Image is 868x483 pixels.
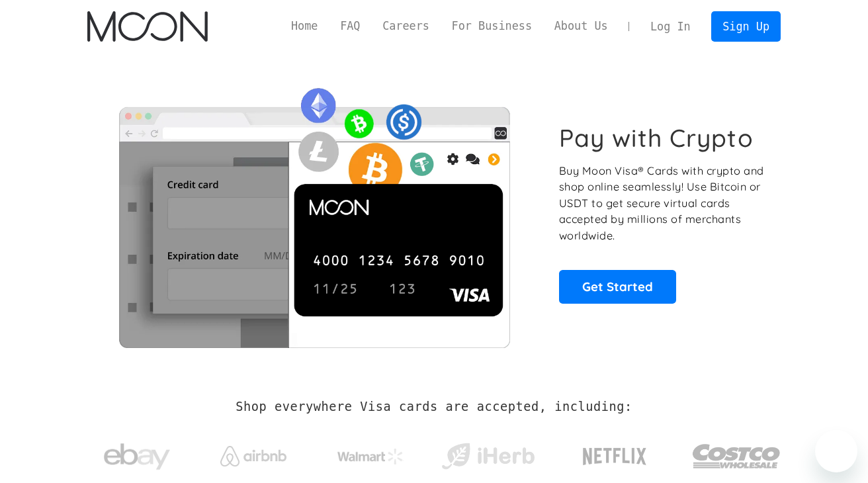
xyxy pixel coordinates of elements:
img: Moon Cards let you spend your crypto anywhere Visa is accepted. [87,79,541,347]
a: Sign Up [711,11,780,41]
a: For Business [441,18,543,34]
a: home [87,11,207,42]
img: Moon Logo [87,11,207,42]
a: Get Started [559,270,676,303]
iframe: Button to launch messaging window [815,430,857,472]
img: Netflix [582,440,648,473]
h2: Shop everywhere Visa cards are accepted, including: [236,400,632,414]
img: Airbnb [220,446,286,466]
p: Buy Moon Visa® Cards with crypto and shop online seamlessly! Use Bitcoin or USDT to get secure vi... [559,163,766,244]
a: About Us [543,18,619,34]
a: Netflix [556,427,674,480]
a: FAQ [329,18,371,34]
a: iHerb [439,426,537,480]
a: Log In [639,12,701,41]
h1: Pay with Crypto [559,123,754,153]
a: Careers [371,18,440,34]
img: Costco [692,431,781,481]
a: Walmart [322,435,420,471]
img: iHerb [439,439,537,474]
a: Airbnb [204,433,303,473]
a: Home [280,18,329,34]
img: ebay [104,436,170,478]
img: Walmart [337,449,404,464]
